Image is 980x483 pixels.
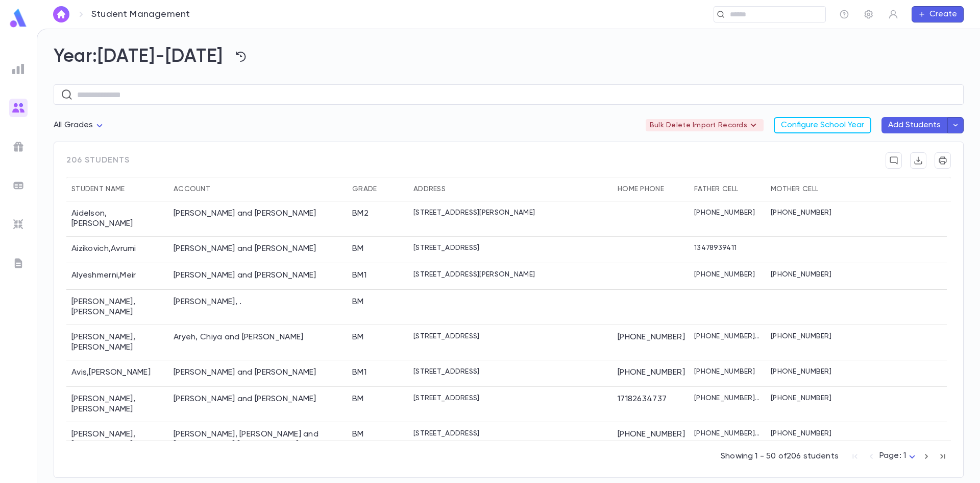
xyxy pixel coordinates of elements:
div: Student Name [66,177,168,201]
div: Father Cell [689,177,766,201]
p: [STREET_ADDRESS] [413,244,479,252]
div: Aidelson, David and Deborah [174,209,316,219]
div: Aidelson , [PERSON_NAME] [66,201,168,237]
div: All Grades [54,116,106,135]
div: [PHONE_NUMBER] [612,325,689,360]
div: Aizikovich , Avrumi [66,237,168,263]
div: Grade [347,177,408,201]
div: Avis , [PERSON_NAME] [66,360,168,387]
p: Showing 1 - 50 of 206 students [721,451,839,462]
div: 17182634737 [612,387,689,422]
div: Barth, Zishy and Esther Rachel [174,429,342,450]
img: home_white.a664292cf8c1dea59945f0da9f25487c.svg [55,10,67,18]
div: Alyeshmerni, Omid and Theresa [174,270,316,281]
img: students_gradient.3b4df2a2b995ef5086a14d9e1675a5ee.svg [12,102,24,114]
p: [PHONE_NUMBER], [PHONE_NUMBER] [694,429,761,438]
p: Student Management [91,9,190,20]
img: letters_grey.7941b92b52307dd3b8a917253454ce1c.svg [12,257,24,269]
button: Add Students [881,117,947,133]
span: Page: 1 [879,452,906,460]
div: Bulk Delete Import Records [646,119,764,131]
p: [STREET_ADDRESS] [413,367,479,376]
div: Address [408,177,612,201]
p: [STREET_ADDRESS][PERSON_NAME] [413,270,535,279]
p: Bulk Delete Import Records [650,119,759,131]
div: [PERSON_NAME] , [PERSON_NAME] [66,290,168,325]
img: campaigns_grey.99e729a5f7ee94e3726e6486bddda8f1.svg [12,141,24,153]
img: batches_grey.339ca447c9d9533ef1741baa751efc33.svg [12,179,24,192]
div: Grade [352,177,377,201]
div: BM [352,429,364,440]
div: [PHONE_NUMBER] [612,422,689,457]
div: BM [352,297,364,307]
img: reports_grey.c525e4749d1bce6a11f5fe2a8de1b229.svg [12,63,24,75]
p: [STREET_ADDRESS][PERSON_NAME] [413,209,535,217]
div: Home Phone [618,177,664,201]
div: Alyeshmerni , Meir [66,263,168,290]
div: BM1 [352,367,366,378]
div: Aminov, . [174,297,241,307]
div: Mother Cell [771,177,818,201]
div: Account [168,177,347,201]
p: [PHONE_NUMBER], [PHONE_NUMBER], [PHONE_NUMBER], [PHONE_NUMBER] [694,394,761,402]
div: BM1 [352,270,366,281]
div: Student Name [71,177,125,201]
img: logo [8,8,29,28]
p: 13478939411 [694,244,737,252]
button: Configure School Year [774,117,871,133]
div: Address [413,177,446,201]
p: [PHONE_NUMBER] [771,394,831,402]
p: [PHONE_NUMBER] [771,270,831,279]
div: Account [174,177,210,201]
div: Page: 1 [879,448,918,464]
div: BM2 [352,209,369,219]
div: Mother Cell [766,177,842,201]
div: [PERSON_NAME] , [PERSON_NAME] [66,325,168,360]
div: BM [352,244,364,254]
p: [STREET_ADDRESS] [413,394,479,402]
div: [PERSON_NAME] , [PERSON_NAME] [66,387,168,422]
div: [PERSON_NAME] , [PERSON_NAME] [66,422,168,457]
div: Father Cell [694,177,738,201]
div: [PHONE_NUMBER] [612,360,689,387]
h2: Year: [DATE]-[DATE] [54,45,964,68]
p: [PHONE_NUMBER] [771,367,831,376]
p: [PHONE_NUMBER], [PHONE_NUMBER], [PHONE_NUMBER] [694,332,761,340]
p: [PHONE_NUMBER] [771,429,831,438]
img: imports_grey.530a8a0e642e233f2baf0ef88e8c9fcb.svg [12,218,24,231]
div: Barsky, Jay and Inga [174,394,316,404]
p: [PHONE_NUMBER] [694,209,755,217]
div: Home Phone [612,177,689,201]
div: BM [352,332,364,342]
div: BM [352,394,364,404]
button: Create [912,6,964,22]
p: [PHONE_NUMBER] [771,209,831,217]
p: [PHONE_NUMBER] [694,367,755,376]
span: 206 students [66,155,130,166]
div: Aizikovich, Dov and Ester [174,244,316,254]
div: Aryeh, Chiya and Susie [174,332,303,342]
p: [STREET_ADDRESS] [413,332,479,340]
p: [STREET_ADDRESS] [413,429,479,438]
p: [PHONE_NUMBER] [771,332,831,340]
p: [PHONE_NUMBER] [694,270,755,279]
span: All Grades [54,121,93,129]
div: Avis, Baruch and Elana [174,367,316,378]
